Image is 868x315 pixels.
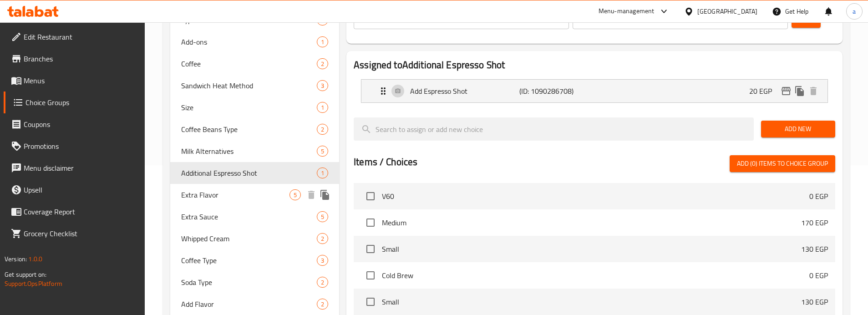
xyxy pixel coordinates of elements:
[170,184,339,206] div: Extra Flavor5deleteduplicate
[361,213,380,232] span: Select choice
[25,97,137,108] span: Choice Groups
[24,53,137,64] span: Branches
[181,146,317,157] span: Milk Alternatives
[24,119,137,130] span: Coupons
[181,299,317,310] span: Add Flavor
[4,48,145,70] a: Branches
[181,277,317,288] span: Soda Type
[317,299,328,310] div: Choices
[317,36,328,47] div: Choices
[289,189,301,200] div: Choices
[181,189,289,200] span: Extra Flavor
[170,206,339,228] div: Extra Sauce5
[5,253,27,265] span: Version:
[181,124,317,135] span: Coffee Beans Type
[801,244,828,254] p: 130 EGP
[181,211,317,222] span: Extra Sauce
[761,121,835,137] button: Add New
[317,277,328,288] div: Choices
[361,239,380,259] span: Select choice
[382,191,809,202] span: V60
[181,255,317,266] span: Coffee Type
[354,155,417,169] h2: Items / Choices
[317,278,328,287] span: 2
[170,140,339,162] div: Milk Alternatives5
[317,256,328,265] span: 3
[28,253,42,265] span: 1.0.0
[4,201,145,223] a: Coverage Report
[317,102,328,113] div: Choices
[317,80,328,91] div: Choices
[317,234,328,243] span: 2
[4,135,145,157] a: Promotions
[317,233,328,244] div: Choices
[809,270,828,281] p: 0 EGP
[853,6,856,16] span: a
[317,169,328,178] span: 1
[5,278,62,290] a: Support.OpsPlatform
[382,244,801,254] span: Small
[170,53,339,75] div: Coffee2
[317,103,328,112] span: 1
[793,84,807,98] button: duplicate
[317,60,328,68] span: 2
[170,249,339,271] div: Coffee Type3
[181,15,317,25] span: Type Of Drink
[181,102,317,113] span: Size
[317,38,328,46] span: 1
[354,117,754,141] input: search
[24,31,137,42] span: Edit Restaurant
[170,271,339,293] div: Soda Type2
[4,26,145,48] a: Edit Restaurant
[4,70,145,91] a: Menus
[749,86,779,97] p: 20 EGP
[24,75,137,86] span: Menus
[382,217,801,228] span: Medium
[317,81,328,90] span: 3
[697,6,757,16] div: [GEOGRAPHIC_DATA]
[801,296,828,307] p: 130 EGP
[318,188,332,202] button: duplicate
[317,124,328,135] div: Choices
[317,213,328,221] span: 5
[181,168,317,178] span: Additional Espresso Shot
[730,155,835,172] button: Add (0) items to choice group
[410,86,519,97] p: Add Espresso Shot
[170,97,339,118] div: Size1
[779,84,793,98] button: edit
[354,58,835,72] h2: Assigned to Additional Espresso Shot
[317,255,328,266] div: Choices
[24,228,137,239] span: Grocery Checklist
[317,125,328,134] span: 2
[181,80,317,91] span: Sandwich Heat Method
[599,6,655,17] div: Menu-management
[170,118,339,140] div: Coffee Beans Type2
[382,296,801,307] span: Small
[24,184,137,195] span: Upsell
[170,293,339,315] div: Add Flavor2
[170,162,339,184] div: Additional Espresso Shot1
[360,15,373,25] p: Min:
[290,191,300,199] span: 5
[799,14,813,25] span: Save
[305,188,318,202] button: delete
[24,163,137,173] span: Menu disclaimer
[801,217,828,228] p: 170 EGP
[4,157,145,179] a: Menu disclaimer
[382,270,809,281] span: Cold Brew
[317,168,328,178] div: Choices
[170,228,339,249] div: Whipped Cream2
[354,76,835,107] li: Expand
[181,58,317,69] span: Coffee
[4,223,145,244] a: Grocery Checklist
[737,158,828,169] span: Add (0) items to choice group
[317,300,328,309] span: 2
[170,31,339,53] div: Add-ons1
[519,86,592,97] p: (ID: 1090286708)
[181,36,317,47] span: Add-ons
[807,84,820,98] button: delete
[4,113,145,135] a: Coupons
[361,292,380,311] span: Select choice
[5,269,46,280] span: Get support on:
[579,15,593,25] p: Max:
